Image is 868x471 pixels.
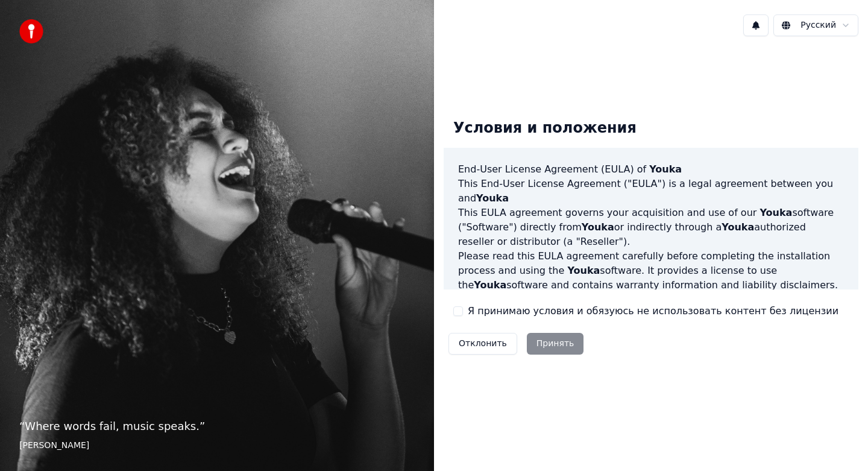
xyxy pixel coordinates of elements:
p: “ Where words fail, music speaks. ” [19,418,415,435]
div: Условия и положения [444,109,646,148]
span: Youka [722,221,754,233]
h3: End-User License Agreement (EULA) of [458,162,844,177]
p: This EULA agreement governs your acquisition and use of our software ("Software") directly from o... [458,206,844,249]
span: Youka [567,265,600,276]
button: Отклонить [448,333,517,355]
img: youka [19,19,43,43]
span: Youka [649,163,682,175]
footer: [PERSON_NAME] [19,440,415,452]
span: Youka [476,192,509,204]
p: This End-User License Agreement ("EULA") is a legal agreement between you and [458,177,844,206]
span: Youka [582,221,614,233]
span: Youka [759,207,792,218]
p: Please read this EULA agreement carefully before completing the installation process and using th... [458,249,844,292]
label: Я принимаю условия и обязуюсь не использовать контент без лицензии [468,304,838,318]
span: Youka [474,279,506,291]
